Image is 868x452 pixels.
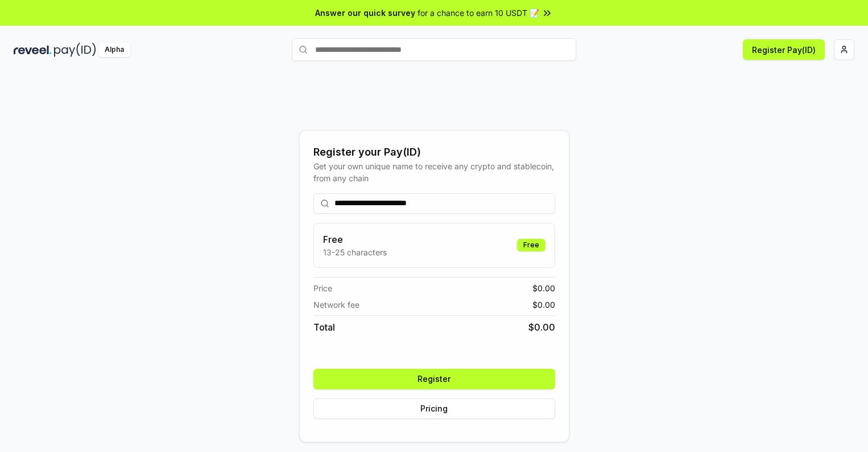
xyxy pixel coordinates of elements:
[14,43,52,57] img: reveel_dark
[313,160,555,184] div: Get your own unique name to receive any crypto and stablecoin, from any chain
[54,43,96,57] img: pay_id
[743,39,825,60] button: Register Pay(ID)
[313,282,332,294] span: Price
[517,239,545,251] div: Free
[313,369,555,389] button: Register
[313,320,335,334] span: Total
[532,299,555,311] span: $ 0.00
[313,144,555,160] div: Register your Pay(ID)
[98,43,130,57] div: Alpha
[323,233,387,246] h3: Free
[313,398,555,419] button: Pricing
[418,7,539,19] span: for a chance to earn 10 USDT 📝
[532,282,555,294] span: $ 0.00
[528,320,555,334] span: $ 0.00
[323,246,387,258] p: 13-25 characters
[315,7,415,19] span: Answer our quick survey
[313,299,359,311] span: Network fee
